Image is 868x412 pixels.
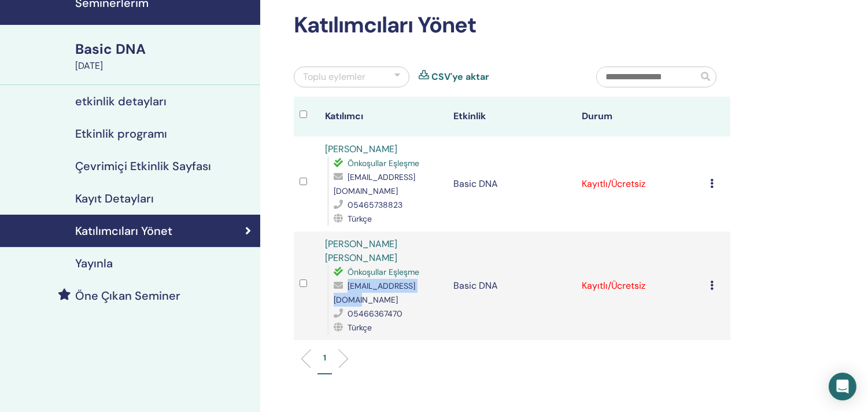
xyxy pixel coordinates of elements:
[75,127,167,141] h4: Etkinlik programı
[334,281,415,305] span: [EMAIL_ADDRESS][DOMAIN_NAME]
[431,70,489,84] a: CSV'ye aktar
[323,352,326,364] p: 1
[334,172,415,196] span: [EMAIL_ADDRESS][DOMAIN_NAME]
[75,192,154,205] h4: Kayıt Detayları
[448,231,576,340] td: Basic DNA
[75,224,172,238] h4: Katılımcıları Yönet
[75,256,113,270] h4: Yayınla
[448,137,576,231] td: Basic DNA
[68,39,260,73] a: Basic DNA[DATE]
[303,70,365,84] div: Toplu eylemler
[829,373,856,400] div: Open Intercom Messenger
[75,39,253,59] div: Basic DNA
[75,289,180,303] h4: Öne Çıkan Seminer
[448,97,576,137] th: Etkinlik
[348,214,372,224] span: Türkçe
[348,322,372,333] span: Türkçe
[319,97,448,137] th: Katılımcı
[75,159,211,173] h4: Çevrimiçi Etkinlik Sayfası
[75,59,253,73] div: [DATE]
[348,267,419,277] span: Önkoşullar Eşleşme
[294,12,730,39] h2: Katılımcıları Yönet
[325,238,397,264] a: [PERSON_NAME] [PERSON_NAME]
[348,200,402,210] span: 05465738823
[325,143,397,155] a: [PERSON_NAME]
[576,97,704,137] th: Durum
[75,94,167,108] h4: etkinlik detayları
[348,158,419,168] span: Önkoşullar Eşleşme
[348,308,402,319] span: 05466367470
